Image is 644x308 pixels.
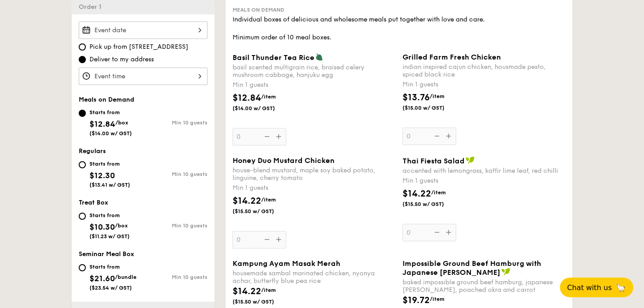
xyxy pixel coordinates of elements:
[560,278,633,297] button: Chat with us🦙
[615,282,626,293] span: 🦙
[402,259,541,277] span: Impossible Ground Beef Hamburg with Japanese [PERSON_NAME]
[79,110,86,117] input: Starts from$12.84/box($14.00 w/ GST)Min 10 guests
[79,264,86,271] input: Starts from$21.60/bundle($23.54 w/ GST)Min 10 guests
[115,222,128,229] span: /box
[79,199,108,206] span: Treat Box
[233,81,395,90] div: Min 1 guests
[89,182,130,188] span: ($13.41 w/ GST)
[402,63,565,78] div: indian inspired cajun chicken, housmade pesto, spiced black rice
[233,259,340,268] span: Kampung Ayam Masak Merah
[143,274,208,280] div: Min 10 guests
[233,7,284,13] span: Meals on Demand
[233,93,261,103] span: $12.84
[402,295,430,306] span: $19.72
[402,176,565,185] div: Min 1 guests
[430,93,445,99] span: /item
[261,287,276,293] span: /item
[233,269,395,285] div: housemade sambal marinated chicken, nyonya achar, butterfly blue pea rice
[79,250,134,258] span: Seminar Meal Box
[402,188,431,199] span: $14.22
[89,171,115,180] span: $12.30
[89,43,188,51] span: Pick up from [STREET_ADDRESS]
[402,278,565,294] div: baked impossible ground beef hamburg, japanese [PERSON_NAME], poached okra and carrot
[79,68,208,85] input: Event time
[115,120,128,126] span: /box
[431,189,446,196] span: /item
[315,53,323,61] img: icon-vegetarian.fe4039eb.svg
[89,130,132,137] span: ($14.00 w/ GST)
[402,157,465,165] span: Thai Fiesta Salad
[79,213,86,220] input: Starts from$10.30/box($11.23 w/ GST)Min 10 guests
[79,3,105,11] span: Order 1
[233,53,314,62] span: Basil Thunder Tea Rice
[79,161,86,168] input: Starts from$12.30($13.41 w/ GST)Min 10 guests
[233,156,335,165] span: Honey Duo Mustard Chicken
[402,201,463,208] span: ($15.50 w/ GST)
[89,160,130,167] div: Starts from
[143,171,208,177] div: Min 10 guests
[143,120,208,126] div: Min 10 guests
[233,286,261,297] span: $14.22
[115,274,136,280] span: /bundle
[233,196,261,206] span: $14.22
[466,156,475,164] img: icon-vegan.f8ff3823.svg
[89,119,115,129] span: $12.84
[79,56,86,63] input: Deliver to my address
[79,43,86,51] input: Pick up from [STREET_ADDRESS]
[89,285,132,291] span: ($23.54 w/ GST)
[261,94,276,100] span: /item
[233,15,565,42] div: Individual boxes of delicious and wholesome meals put together with love and care. Minimum order ...
[233,184,395,192] div: Min 1 guests
[89,55,154,64] span: Deliver to my address
[233,64,395,79] div: basil scented multigrain rice, braised celery mushroom cabbage, hanjuku egg
[261,197,276,203] span: /item
[233,105,293,112] span: ($14.00 w/ GST)
[89,222,115,232] span: $10.30
[89,233,130,240] span: ($11.23 w/ GST)
[402,167,565,175] div: accented with lemongrass, kaffir lime leaf, red chilli
[567,283,612,292] span: Chat with us
[89,109,132,116] div: Starts from
[89,263,136,270] div: Starts from
[79,147,106,155] span: Regulars
[233,167,395,182] div: house-blend mustard, maple soy baked potato, linguine, cherry tomato
[143,222,208,229] div: Min 10 guests
[79,21,208,39] input: Event date
[402,80,565,89] div: Min 1 guests
[89,274,115,283] span: $21.60
[402,53,501,61] span: Grilled Farm Fresh Chicken
[233,208,293,215] span: ($15.50 w/ GST)
[402,92,430,103] span: $13.76
[233,298,293,305] span: ($15.50 w/ GST)
[402,104,463,111] span: ($15.00 w/ GST)
[89,212,130,219] div: Starts from
[501,268,510,276] img: icon-vegan.f8ff3823.svg
[430,296,445,302] span: /item
[79,96,134,103] span: Meals on Demand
